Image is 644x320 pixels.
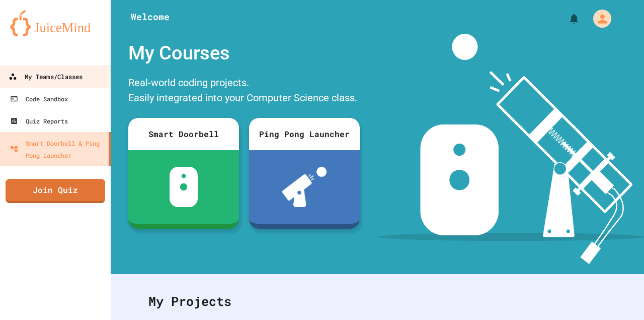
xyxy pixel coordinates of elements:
[10,115,68,127] div: Quiz Reports
[377,34,644,264] img: banner-image-my-projects.png
[123,73,365,110] div: Real-world coding projects. Easily integrated into your Computer Science class.
[583,7,614,30] div: My Account
[249,118,360,150] div: Ping Pong Launcher
[128,118,239,150] div: Smart Doorbell
[10,137,105,161] div: Smart Doorbell & Ping Pong Launcher
[9,71,83,83] div: My Teams/Classes
[10,93,68,105] div: Code Sandbox
[123,34,365,73] div: My Courses
[282,167,327,207] img: ppl-with-ball.png
[6,179,105,203] a: Join Quiz
[549,10,583,27] div: My Notifications
[170,167,198,207] img: sdb-white.svg
[10,10,101,36] img: logo-orange.svg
